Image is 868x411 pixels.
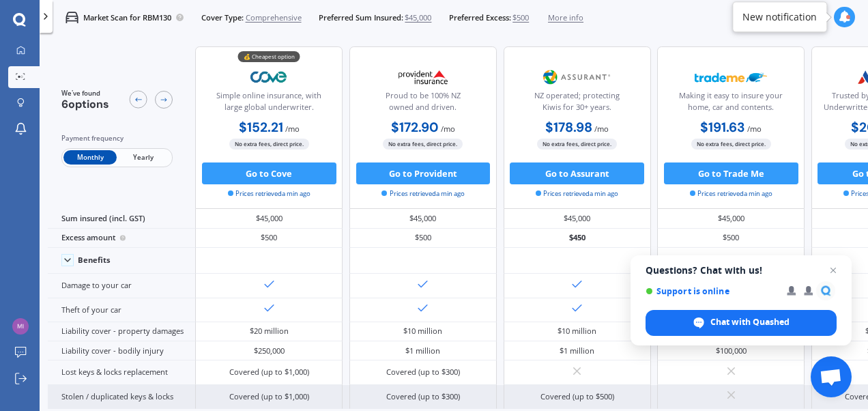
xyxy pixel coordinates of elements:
span: Questions? Chat with us! [646,265,837,276]
div: Lost keys & locks replacement [48,360,195,384]
button: Go to Trade Me [664,162,798,184]
span: Preferred Sum Insured: [319,12,403,23]
span: / mo [747,124,762,134]
div: $10 million [558,326,596,337]
span: Prices retrieved a min ago [381,189,464,199]
b: $191.63 [700,119,745,136]
span: $45,000 [405,12,431,23]
div: Theft of your car [48,298,195,322]
img: Provident.png [387,63,459,91]
div: $45,000 [657,209,805,228]
span: $500 [512,12,529,23]
span: Cover Type: [201,12,244,23]
div: Benefits [78,255,111,265]
div: Payment frequency [61,133,173,144]
div: $45,000 [504,209,651,228]
div: New notification [742,10,817,24]
div: 💰 Cheapest option [238,51,300,62]
div: Simple online insurance, with large global underwriter. [205,90,333,117]
span: No extra fees, direct price. [229,139,309,149]
span: Preferred Excess: [449,12,511,23]
div: $10 million [403,326,442,337]
button: Go to Assurant [510,162,644,184]
span: No extra fees, direct price. [691,139,771,149]
span: Monthly [63,150,117,165]
div: Stolen / duplicated keys & locks [48,385,195,409]
span: 6 options [61,97,109,111]
div: Covered (up to $1,000) [229,367,309,378]
img: b41c154fadbacfc9b30b86bd993e8d29 [12,318,29,335]
div: $100,000 [716,345,747,356]
img: Cove.webp [233,63,306,91]
div: $500 [657,229,805,248]
button: Go to Provident [356,162,491,184]
span: / mo [285,124,300,134]
span: Prices retrieved a min ago [536,189,618,199]
img: Trademe.webp [695,63,767,91]
div: $1 million [560,345,594,356]
span: Yearly [117,150,170,165]
a: Open chat [811,356,852,397]
div: Excess amount [48,229,195,248]
span: Support is online [646,286,777,296]
p: Market Scan for RBM130 [83,12,171,23]
div: $250,000 [254,345,285,356]
div: Making it easy to insure your home, car and contents. [667,90,795,117]
div: NZ operated; protecting Kiwis for 30+ years. [512,90,641,117]
span: More info [548,12,583,23]
div: $500 [349,229,497,248]
div: Covered (up to $300) [386,391,460,402]
div: Damage to your car [48,274,195,298]
span: No extra fees, direct price. [383,139,463,149]
b: $178.98 [545,119,592,136]
span: No extra fees, direct price. [537,139,617,149]
img: Assurant.png [541,63,613,91]
div: $45,000 [349,209,497,228]
div: Proud to be 100% NZ owned and driven. [359,90,487,117]
div: $1 million [405,345,440,356]
span: Prices retrieved a min ago [690,189,772,199]
span: Chat with Quashed [710,316,790,328]
b: $152.21 [239,119,283,136]
div: Liability cover - property damages [48,322,195,341]
div: $500 [195,229,343,248]
span: Chat with Quashed [646,310,837,336]
div: Liability cover - bodily injury [48,341,195,360]
div: Covered (up to $500) [540,391,614,402]
b: $172.90 [391,119,439,136]
div: $20 million [250,326,289,337]
div: Covered (up to $1,000) [229,391,309,402]
div: $45,000 [195,209,343,228]
img: car.f15378c7a67c060ca3f3.svg [66,11,78,24]
span: Prices retrieved a min ago [228,189,310,199]
span: / mo [594,124,609,134]
span: Comprehensive [246,12,302,23]
div: Sum insured (incl. GST) [48,209,195,228]
span: / mo [441,124,455,134]
span: We've found [61,89,109,98]
div: Covered (up to $300) [386,367,460,378]
button: Go to Cove [202,162,336,184]
div: $450 [504,229,651,248]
